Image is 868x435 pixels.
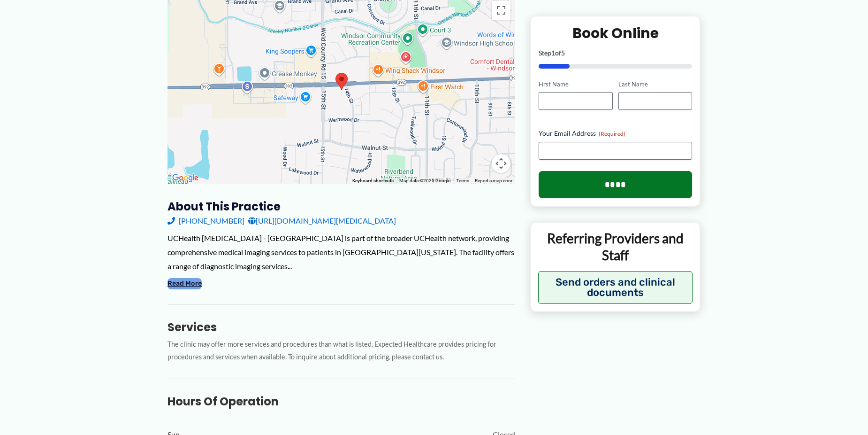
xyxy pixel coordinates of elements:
span: Map data ©2025 Google [399,178,450,183]
h2: Book Online [539,23,692,42]
p: The clinic may offer more services and procedures than what is listed. Expected Healthcare provid... [168,338,515,364]
h3: About this practice [168,199,515,214]
button: Map camera controls [492,154,510,173]
span: 5 [561,48,565,56]
label: Last Name [618,79,692,88]
h3: Services [168,320,515,334]
a: [URL][DOMAIN_NAME][MEDICAL_DATA] [248,214,396,228]
h3: Hours of Operation [168,394,515,409]
label: Your Email Address [539,129,692,138]
span: (Required) [599,130,625,137]
a: Open this area in Google Maps (opens a new window) [170,172,201,184]
p: Step of [539,49,692,56]
label: First Name [539,79,612,88]
div: UCHealth [MEDICAL_DATA] - [GEOGRAPHIC_DATA] is part of the broader UCHealth network, providing co... [168,231,515,273]
button: Toggle fullscreen view [492,1,510,20]
span: 1 [551,48,555,56]
a: Report a map error [475,178,512,183]
button: Send orders and clinical documents [538,271,693,303]
img: Google [170,172,201,184]
p: Referring Providers and Staff [538,230,693,264]
a: Terms (opens in new tab) [456,178,469,183]
button: Read More [168,278,202,289]
a: [PHONE_NUMBER] [168,214,244,228]
button: Keyboard shortcuts [352,178,394,184]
